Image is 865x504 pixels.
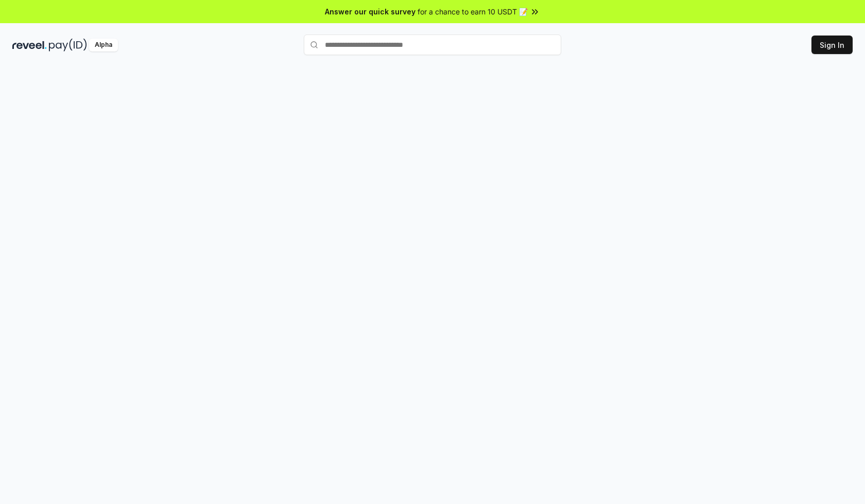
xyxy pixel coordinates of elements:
[49,39,87,51] img: pay_id
[325,6,416,17] span: Answer our quick survey
[418,6,528,17] span: for a chance to earn 10 USDT 📝
[12,39,47,51] img: reveel_dark
[811,36,853,54] button: Sign In
[89,39,118,51] div: Alpha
